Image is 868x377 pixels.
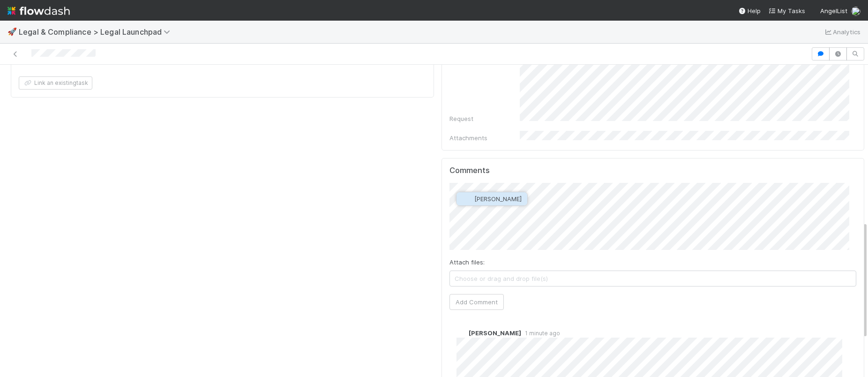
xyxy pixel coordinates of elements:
span: Legal & Compliance > Legal Launchpad [19,27,175,37]
span: 1 minute ago [521,330,560,337]
a: My Tasks [768,6,805,15]
button: Link an existingtask [19,76,92,90]
span: Choose or drag and drop file(s) [450,271,856,286]
label: Attach files: [449,257,485,267]
img: avatar_8fe3758e-7d23-4e6b-a9f5-b81892974716.png [462,194,471,204]
button: [PERSON_NAME] [456,192,527,205]
span: [PERSON_NAME] [474,195,522,203]
span: AngelList [820,7,847,15]
span: 🚀 [7,28,17,36]
img: avatar_0b1dbcb8-f701-47e0-85bc-d79ccc0efe6c.png [851,7,861,16]
a: Analytics [823,26,861,38]
div: Request [449,114,520,123]
div: Attachments [449,133,520,143]
span: My Tasks [768,7,805,15]
h5: Comments [449,166,857,175]
img: logo-inverted-e16ddd16eac7371096b0.svg [7,3,70,19]
img: avatar_8fe3758e-7d23-4e6b-a9f5-b81892974716.png [456,328,466,338]
span: [PERSON_NAME] [469,329,521,337]
button: Add Comment [449,294,504,310]
div: Help [738,6,761,15]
